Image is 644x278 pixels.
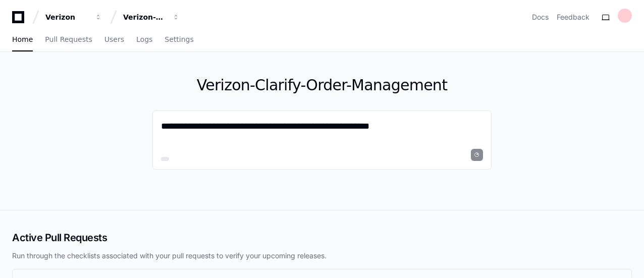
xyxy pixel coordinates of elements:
button: Feedback [557,12,589,22]
p: Run through the checklists associated with your pull requests to verify your upcoming releases. [12,251,632,261]
a: Logs [136,28,152,51]
span: Logs [136,36,152,42]
span: Users [104,36,124,42]
span: Settings [165,36,193,42]
div: Verizon-Clarify-Order-Management [123,12,167,22]
a: Settings [165,28,193,51]
span: Pull Requests [45,36,92,42]
button: Verizon [41,8,106,26]
span: Home [12,36,33,42]
div: Verizon [45,12,89,22]
a: Docs [532,12,549,22]
a: Home [12,28,33,51]
h1: Verizon-Clarify-Order-Management [152,76,492,94]
a: Pull Requests [45,28,92,51]
button: Verizon-Clarify-Order-Management [119,8,184,26]
h2: Active Pull Requests [12,231,632,245]
a: Users [104,28,124,51]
